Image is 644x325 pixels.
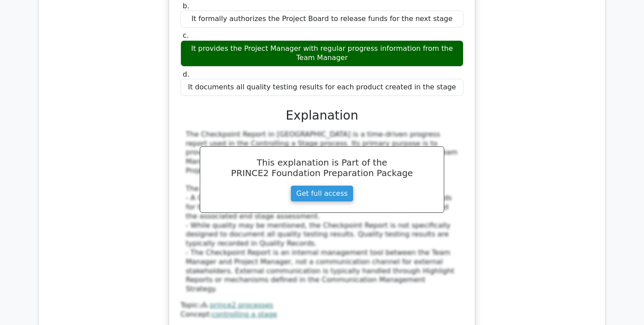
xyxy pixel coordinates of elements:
[186,130,458,294] div: The Checkpoint Report in [GEOGRAPHIC_DATA] is a time-driven progress report used in the Controlli...
[290,185,353,202] a: Get full access
[180,40,464,67] div: It provides the Project Manager with regular progress information from the Team Manager
[210,301,273,309] a: prince2 processes
[183,2,189,10] span: b.
[183,31,189,39] span: c.
[180,79,464,96] div: It documents all quality testing results for each product created in the stage
[183,70,189,78] span: d.
[180,310,464,319] div: Concept:
[180,11,464,28] div: It formally authorizes the Project Board to release funds for the next stage
[180,301,464,310] div: Topic:
[186,108,458,123] h3: Explanation
[212,310,277,318] a: controlling a stage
